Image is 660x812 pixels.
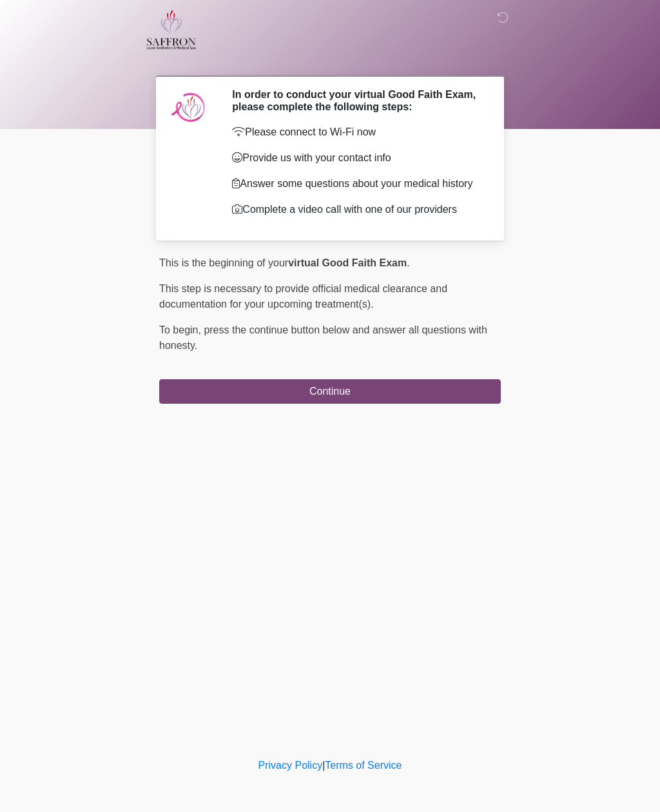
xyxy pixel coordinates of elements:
span: This is the beginning of your [159,257,288,268]
span: press the continue button below and answer all questions with honesty. [159,324,487,351]
h2: In order to conduct your virtual Good Faith Exam, please complete the following steps: [232,88,481,113]
a: | [322,760,325,771]
img: Agent Avatar [169,88,208,127]
button: Continue [159,379,501,404]
a: Privacy Policy [258,760,323,771]
span: To begin, [159,324,204,335]
p: Provide us with your contact info [232,150,481,166]
span: . [407,257,409,268]
img: Saffron Laser Aesthetics and Medical Spa Logo [146,10,197,50]
p: Answer some questions about your medical history [232,176,481,192]
p: Please connect to Wi-Fi now [232,124,481,140]
strong: virtual Good Faith Exam [288,257,407,268]
p: Complete a video call with one of our providers [232,202,481,217]
a: Terms of Service [325,760,402,771]
span: This step is necessary to provide official medical clearance and documentation for your upcoming ... [159,283,447,310]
